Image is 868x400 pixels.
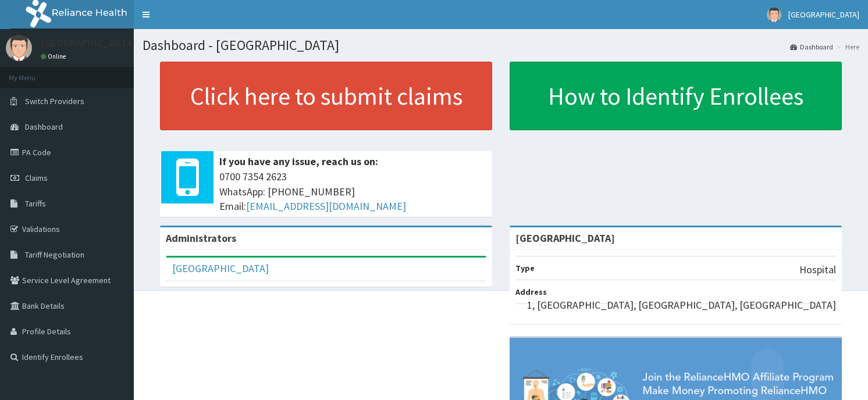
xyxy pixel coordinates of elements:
a: Click here to submit claims [160,62,492,130]
a: [EMAIL_ADDRESS][DOMAIN_NAME] [246,199,406,213]
span: Dashboard [25,122,63,132]
li: Here [834,42,859,52]
span: 0700 7354 2623 WhatsApp: [PHONE_NUMBER] Email: [219,169,486,214]
b: If you have any issue, reach us on: [219,155,378,168]
a: [GEOGRAPHIC_DATA] [172,262,269,275]
span: Claims [25,173,48,183]
img: User Image [767,8,781,22]
strong: [GEOGRAPHIC_DATA] [515,231,615,245]
p: [GEOGRAPHIC_DATA] [41,38,137,48]
b: Address [515,287,547,297]
a: Dashboard [790,42,833,52]
span: Tariff Negotiation [25,249,84,260]
b: Type [515,263,535,273]
span: Switch Providers [25,96,84,106]
span: Tariffs [25,198,46,209]
b: Administrators [166,231,236,245]
p: 1, [GEOGRAPHIC_DATA], [GEOGRAPHIC_DATA], [GEOGRAPHIC_DATA] [527,298,836,313]
img: User Image [6,35,32,61]
span: [GEOGRAPHIC_DATA] [788,9,859,20]
p: Hospital [799,262,836,277]
a: Online [41,52,69,60]
a: How to Identify Enrollees [510,62,842,130]
h1: Dashboard - [GEOGRAPHIC_DATA] [143,38,859,53]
